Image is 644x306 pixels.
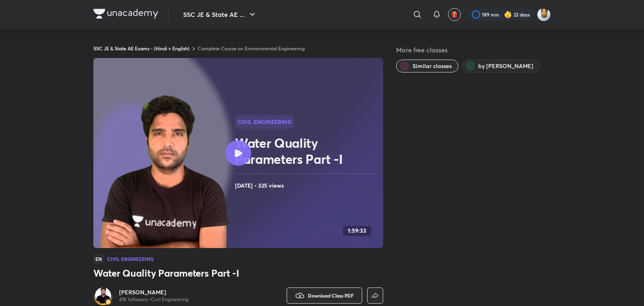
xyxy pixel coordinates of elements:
[119,296,188,303] p: 41K followers • Civil Engineering
[93,254,104,263] span: EN
[93,45,190,52] a: SSC JE & State AE Exams - (Hindi + English)
[287,287,362,304] button: Download Class PDF
[462,60,540,72] button: by Praveen Kumar
[93,9,158,19] img: Company Logo
[95,287,111,304] img: Avatar
[93,267,383,279] h3: Water Quality Parameters Part -I
[198,45,305,52] a: Complete Course on Environmental Engineering
[178,6,262,23] button: SSC JE & State AE ...
[478,62,533,70] span: by Praveen Kumar
[93,9,158,21] a: Company Logo
[107,256,154,261] h4: Civil Engineering
[448,8,461,21] button: avatar
[308,292,354,299] span: Download Class PDF
[396,60,458,72] button: Similar classes
[348,227,366,234] h4: 1:59:33
[396,45,551,55] h5: More free classes
[451,11,458,18] img: avatar
[105,299,111,305] img: badge
[537,8,551,21] img: Kunal Pradeep
[504,10,512,19] img: streak
[413,62,452,70] span: Similar classes
[93,286,113,305] a: Avatarbadge
[119,288,188,296] a: [PERSON_NAME]
[235,180,380,191] h4: [DATE] • 325 views
[235,135,380,167] h2: Water Quality Parameters Part -I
